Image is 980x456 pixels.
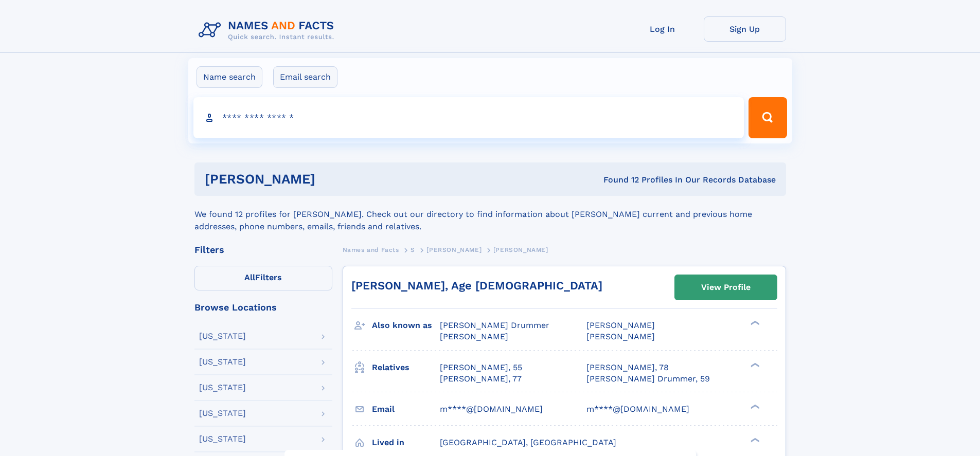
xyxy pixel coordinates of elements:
[586,362,669,373] a: [PERSON_NAME], 78
[411,246,415,253] span: S
[372,400,440,418] h3: Email
[704,16,786,42] a: Sign Up
[411,243,415,256] a: S
[194,196,786,233] div: We found 12 profiles for [PERSON_NAME]. Check out our directory to find information about [PERSON...
[343,243,399,256] a: Names and Facts
[426,243,482,256] a: [PERSON_NAME]
[199,435,246,443] div: [US_STATE]
[199,384,246,392] div: [US_STATE]
[372,317,440,334] h3: Also known as
[440,437,616,447] span: [GEOGRAPHIC_DATA], [GEOGRAPHIC_DATA]
[748,436,760,443] div: ❯
[372,434,440,451] h3: Lived in
[244,272,255,282] span: All
[459,174,776,186] div: Found 12 Profiles In Our Records Database
[586,373,710,385] a: [PERSON_NAME] Drummer, 59
[440,320,549,330] span: [PERSON_NAME] Drummer
[197,66,262,88] label: Name search
[749,97,787,138] button: Search Button
[199,358,246,366] div: [US_STATE]
[440,332,508,341] span: [PERSON_NAME]
[493,246,548,253] span: [PERSON_NAME]
[621,16,704,42] a: Log In
[194,16,343,44] img: Logo Names and Facts
[701,276,751,299] div: View Profile
[199,332,246,340] div: [US_STATE]
[748,320,760,326] div: ❯
[586,332,655,341] span: [PERSON_NAME]
[194,303,332,312] div: Browse Locations
[193,97,744,138] input: search input
[440,362,522,373] a: [PERSON_NAME], 55
[199,409,246,417] div: [US_STATE]
[748,361,760,368] div: ❯
[426,246,482,253] span: [PERSON_NAME]
[372,359,440,376] h3: Relatives
[273,66,337,88] label: Email search
[194,266,332,290] label: Filters
[675,275,777,300] a: View Profile
[440,373,522,385] a: [PERSON_NAME], 77
[351,279,602,292] a: [PERSON_NAME], Age [DEMOGRAPHIC_DATA]
[205,173,459,186] h1: [PERSON_NAME]
[194,245,332,254] div: Filters
[586,320,655,330] span: [PERSON_NAME]
[748,403,760,410] div: ❯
